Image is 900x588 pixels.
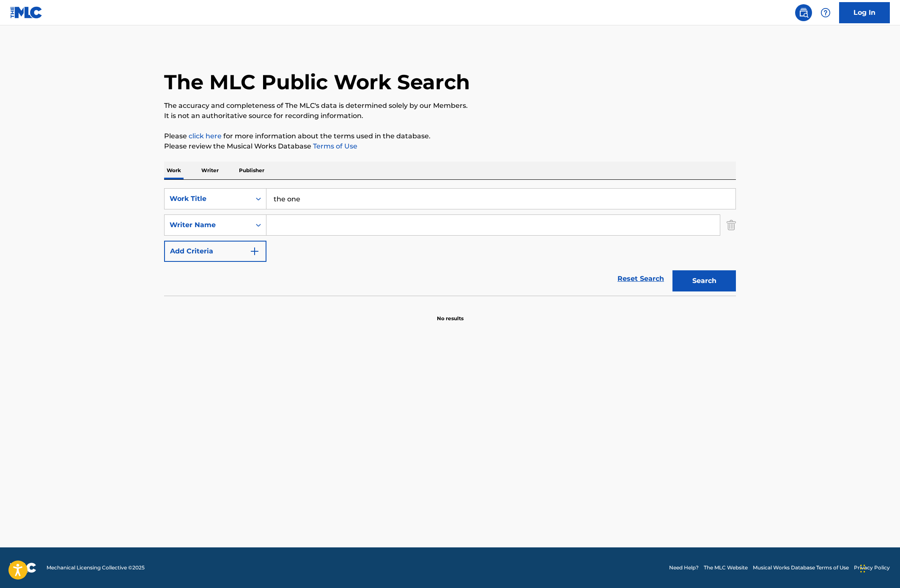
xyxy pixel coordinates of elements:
img: search [798,8,809,18]
p: The accuracy and completeness of The MLC's data is determined solely by our Members. [164,101,736,111]
p: Please review the Musical Works Database [164,141,736,151]
a: Public Search [795,4,812,21]
p: No results [437,305,464,322]
img: MLC Logo [10,6,43,19]
p: Publisher [236,162,267,179]
span: Mechanical Licensing Collective © 2025 [47,564,145,572]
a: click here [189,132,222,140]
div: Drag [860,556,865,581]
a: Need Help? [669,564,699,572]
p: Please for more information about the terms used in the database. [164,131,736,141]
a: Reset Search [613,269,668,288]
div: Help [817,4,834,21]
a: Privacy Policy [854,564,890,572]
p: It is not an authoritative source for recording information. [164,111,736,121]
button: Add Criteria [164,241,266,262]
img: Delete Criterion [727,214,736,236]
a: The MLC Website [704,564,748,572]
p: Writer [199,162,221,179]
a: Musical Works Database Terms of Use [753,564,849,572]
a: Log In [839,2,890,23]
img: logo [10,563,36,573]
img: 9d2ae6d4665cec9f34b9.svg [250,246,260,256]
div: Writer Name [170,220,246,230]
h1: The MLC Public Work Search [164,69,470,95]
iframe: Chat Widget [858,547,900,588]
form: Search Form [164,188,736,296]
p: Work [164,162,184,179]
button: Search [672,270,736,291]
div: Work Title [170,194,246,204]
img: help [820,8,831,18]
a: Terms of Use [311,142,357,150]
